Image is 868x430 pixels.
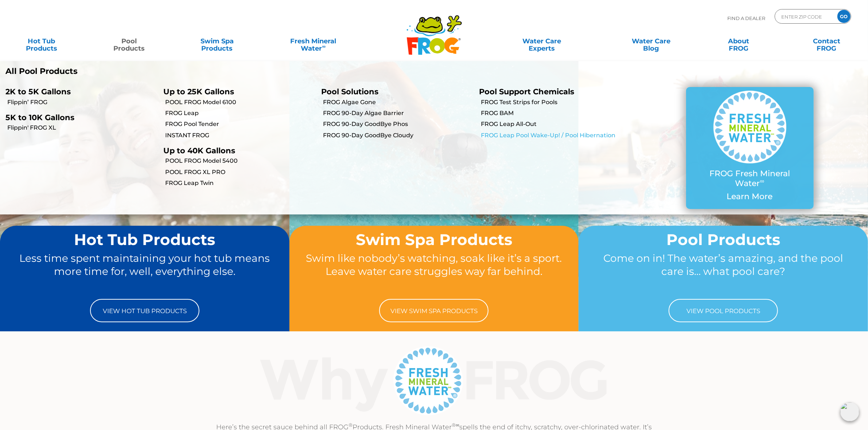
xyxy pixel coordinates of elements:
[322,43,326,49] sup: ∞
[323,120,474,128] a: FROG 90-Day GoodBye Phos
[379,299,489,322] a: View Swim Spa Products
[481,131,631,139] a: FROG Leap Pool Wake-Up! / Pool Hibernation
[486,34,597,48] a: Water CareExperts
[183,34,251,48] a: Swim SpaProducts
[452,422,459,428] sup: ®∞
[669,299,778,322] a: View Pool Products
[481,98,631,106] a: FROG Test Strips for Pools
[321,87,378,96] a: Pool Solutions
[781,11,830,22] input: Zip Code Form
[349,422,353,428] sup: ®
[617,34,685,48] a: Water CareBlog
[246,344,622,417] img: Why Frog
[303,231,565,248] h2: Swim Spa Products
[165,120,316,128] a: FROG Pool Tender
[481,109,631,117] a: FROG BAM
[701,192,799,201] p: Learn More
[163,87,310,96] p: Up to 25K Gallons
[481,120,631,128] a: FROG Leap All-Out
[303,252,565,292] p: Swim like nobody’s watching, soak like it’s a sport. Leave water care struggles way far behind.
[165,157,316,165] a: POOL FROG Model 5400
[592,252,854,292] p: Come on in! The water’s amazing, and the pool care is… what pool care?
[323,109,474,117] a: FROG 90-Day Algae Barrier
[14,252,276,292] p: Less time spent maintaining your hot tub means more time for, well, everything else.
[165,179,316,187] a: FROG Leap Twin
[7,34,75,48] a: Hot TubProducts
[479,87,626,96] p: Pool Support Chemicals
[727,9,765,27] p: Find A Dealer
[165,168,316,176] a: POOL FROG XL PRO
[7,124,158,132] a: Flippin' FROG XL
[165,131,316,139] a: INSTANT FROG
[14,231,276,248] h2: Hot Tub Products
[5,87,152,96] p: 2K to 5K Gallons
[165,109,316,117] a: FROG Leap
[163,146,310,155] p: Up to 40K Gallons
[705,34,773,48] a: AboutFROG
[270,34,356,48] a: Fresh MineralWater∞
[840,402,859,421] img: openIcon
[90,299,199,322] a: View Hot Tub Products
[701,169,799,188] p: FROG Fresh Mineral Water
[323,131,474,139] a: FROG 90-Day GoodBye Cloudy
[323,98,474,106] a: FROG Algae Gone
[5,113,152,122] p: 5K to 10K Gallons
[165,98,316,106] a: POOL FROG Model 6100
[701,91,799,205] a: FROG Fresh Mineral Water∞ Learn More
[793,34,861,48] a: ContactFROG
[7,98,158,106] a: Flippin’ FROG
[95,34,163,48] a: PoolProducts
[760,177,764,185] sup: ∞
[5,67,429,76] a: All Pool Products
[837,10,851,23] input: GO
[592,231,854,248] h2: Pool Products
